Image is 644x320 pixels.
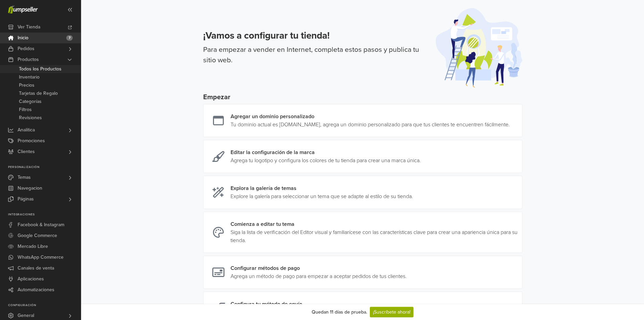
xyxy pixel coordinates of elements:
[18,54,39,65] span: Productos
[19,98,42,106] span: Categorías
[370,307,413,317] a: ¡Suscríbete ahora!
[18,241,48,252] span: Mercado Libre
[18,22,40,33] span: Ver Tienda
[18,183,42,194] span: Navegacion
[18,125,35,135] span: Analítica
[203,93,522,101] h5: Empezar
[66,35,73,41] span: 7
[18,172,31,183] span: Temas
[203,44,428,66] p: Para empezar a vender en Internet, completa estos pasos y publica tu sitio web.
[19,106,32,114] span: Filtros
[18,33,28,43] span: Inicio
[19,73,40,81] span: Inventario
[18,252,64,263] span: WhatsApp Commerce
[19,65,62,73] span: Todos los Productos
[18,146,35,157] span: Clientes
[8,303,81,307] p: Configuración
[203,30,428,42] h3: ¡Vamos a configurar tu tienda!
[18,263,54,274] span: Canales de venta
[18,274,44,284] span: Aplicaciones
[19,81,34,89] span: Precios
[18,230,57,241] span: Google Commerce
[312,308,367,316] div: Quedan 11 días de prueba.
[18,284,54,295] span: Automatizaciones
[8,213,81,217] p: Integraciones
[18,135,45,146] span: Promociones
[18,194,34,205] span: Páginas
[18,43,34,54] span: Pedidos
[8,165,81,169] p: Personalización
[436,8,522,88] img: onboarding-illustration-afe561586f57c9d3ab25.svg
[19,89,58,98] span: Tarjetas de Regalo
[18,219,64,230] span: Facebook & Instagram
[19,114,42,122] span: Revisiones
